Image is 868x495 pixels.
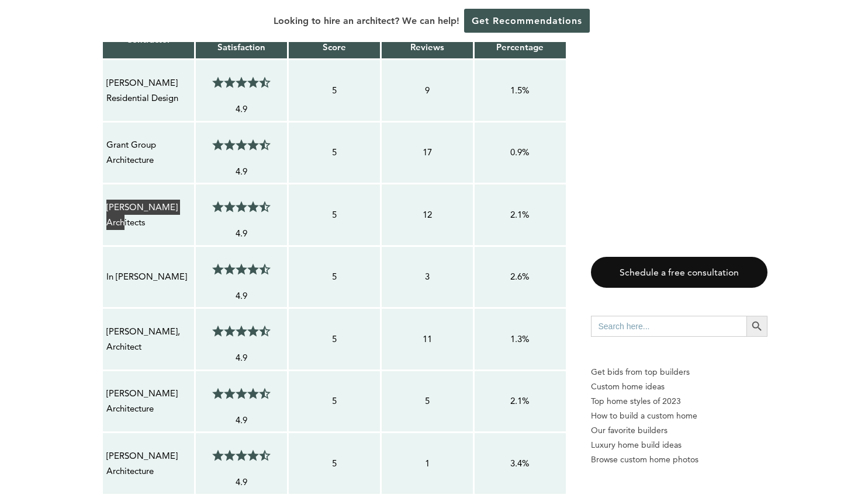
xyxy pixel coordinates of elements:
[385,332,469,347] p: 11
[199,475,283,490] p: 4.9
[591,365,767,379] p: Get bids from top builders
[106,200,191,231] p: [PERSON_NAME] Architects
[106,269,191,284] p: In [PERSON_NAME]
[478,207,562,222] p: 2.1%
[106,324,191,355] p: [PERSON_NAME], Architect
[126,34,171,45] strong: Contractor
[464,9,590,33] a: Get Recommendations
[106,137,191,168] p: Grant Group Architecture
[199,102,283,117] p: 4.9
[478,456,562,471] p: 3.4%
[292,207,376,222] p: 5
[199,226,283,241] p: 4.9
[751,320,763,333] svg: Search
[591,452,767,467] a: Browse custom home photos
[202,26,280,53] strong: Average Customer Satisfaction
[385,83,469,98] p: 9
[478,83,562,98] p: 1.5%
[292,332,376,347] p: 5
[199,413,283,428] p: 4.9
[385,393,469,409] p: 5
[591,394,767,409] a: Top home styles of 2023
[199,288,283,304] p: 4.9
[591,423,767,438] a: Our favorite builders
[385,145,469,160] p: 17
[385,207,469,222] p: 12
[106,448,191,479] p: [PERSON_NAME] Architecture
[385,456,469,471] p: 1
[292,145,376,160] p: 5
[292,83,376,98] p: 5
[199,164,283,179] p: 4.9
[199,350,283,365] p: 4.9
[591,438,767,452] a: Luxury home build ideas
[106,75,191,106] p: [PERSON_NAME] Residential Design
[478,332,562,347] p: 1.3%
[292,393,376,409] p: 5
[305,26,364,53] strong: Service Rating Score
[292,269,376,284] p: 5
[478,393,562,409] p: 2.1%
[591,409,767,423] a: How to build a custom home
[591,379,767,394] a: Custom home ideas
[385,269,469,284] p: 3
[394,26,461,53] strong: Total Number of Reviews
[496,26,544,53] strong: Complaint Percentage
[478,145,562,160] p: 0.9%
[106,386,191,417] p: [PERSON_NAME] Architecture
[478,269,562,284] p: 2.6%
[292,456,376,471] p: 5
[591,316,746,337] input: Search here...
[591,257,767,288] a: Schedule a free consultation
